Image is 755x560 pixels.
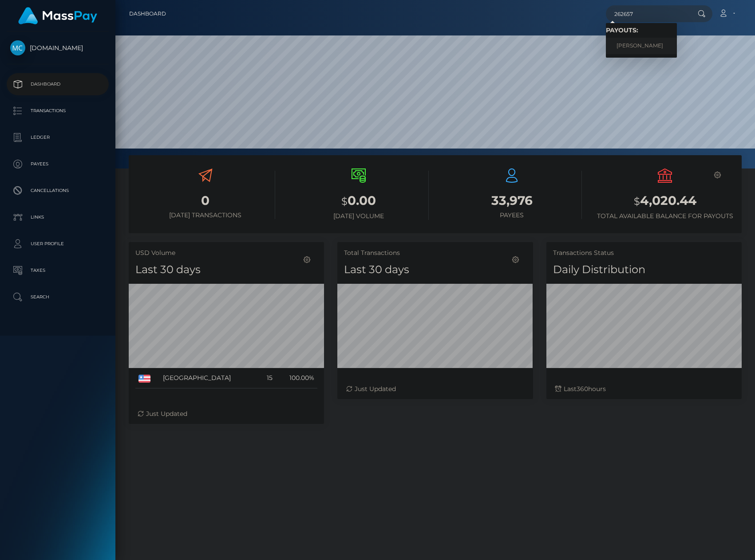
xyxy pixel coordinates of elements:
[18,7,97,24] img: MassPay Logo
[553,262,735,278] h4: Daily Distribution
[289,192,428,210] h3: 0.00
[7,180,109,202] a: Cancellations
[442,211,582,219] h6: Payees
[10,184,105,197] p: Cancellations
[10,78,105,91] p: Dashboard
[7,126,109,149] a: Ledger
[260,368,276,388] td: 15
[577,385,588,393] span: 360
[160,368,260,388] td: [GEOGRAPHIC_DATA]
[276,368,317,388] td: 100.00%
[289,212,428,220] h6: [DATE] Volume
[344,262,526,278] h4: Last 30 days
[7,100,109,122] a: Transactions
[7,73,109,95] a: Dashboard
[10,157,105,171] p: Payees
[10,40,25,55] img: McLuck.com
[595,192,735,210] h3: 4,020.44
[129,4,166,23] a: Dashboard
[10,131,105,144] p: Ledger
[135,262,317,278] h4: Last 30 days
[344,249,526,258] h5: Total Transactions
[10,211,105,224] p: Links
[7,206,109,228] a: Links
[346,384,524,394] div: Just Updated
[634,195,640,208] small: $
[10,264,105,277] p: Taxes
[10,104,105,117] p: Transactions
[10,290,105,304] p: Search
[7,233,109,255] a: User Profile
[7,44,109,52] span: [DOMAIN_NAME]
[138,409,315,419] div: Just Updated
[135,211,275,219] h6: [DATE] Transactions
[606,5,689,22] input: Search...
[135,249,317,258] h5: USD Volume
[606,38,677,54] a: [PERSON_NAME]
[10,237,105,251] p: User Profile
[135,192,275,209] h3: 0
[595,212,735,220] h6: Total Available Balance for Payouts
[442,192,582,209] h3: 33,976
[138,375,150,383] img: US.png
[7,286,109,308] a: Search
[553,249,735,258] h5: Transactions Status
[606,27,677,34] h6: Payouts:
[341,195,348,208] small: $
[7,259,109,282] a: Taxes
[7,153,109,175] a: Payees
[555,384,733,394] div: Last hours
